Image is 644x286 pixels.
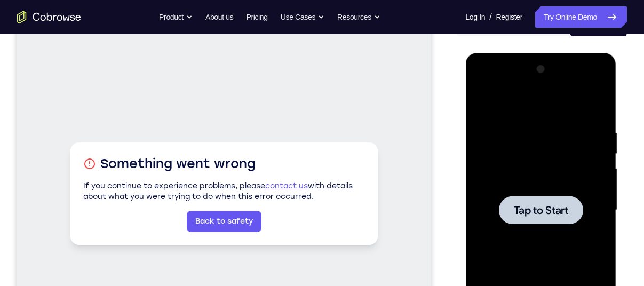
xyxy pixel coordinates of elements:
[496,6,522,28] a: Register
[48,152,102,163] span: Tap to Start
[281,6,324,28] button: Use Cases
[544,11,597,23] font: Try Online Demo
[33,143,117,171] button: Tap to Start
[205,6,233,28] a: About us
[159,11,184,23] font: Product
[246,6,267,28] a: Pricing
[337,11,371,23] font: Resources
[489,11,491,23] span: /
[248,166,291,176] a: contact us
[465,6,485,28] a: Log In
[170,196,244,217] a: Back to safety
[281,11,315,23] font: Use Cases
[17,11,81,23] a: Go to the home page
[83,140,238,157] font: Something went wrong
[66,166,348,187] p: If you continue to experience problems, please with details about what you were trying to do when...
[535,6,627,28] a: Try Online Demo
[337,6,380,28] button: Resources
[159,6,193,28] button: Product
